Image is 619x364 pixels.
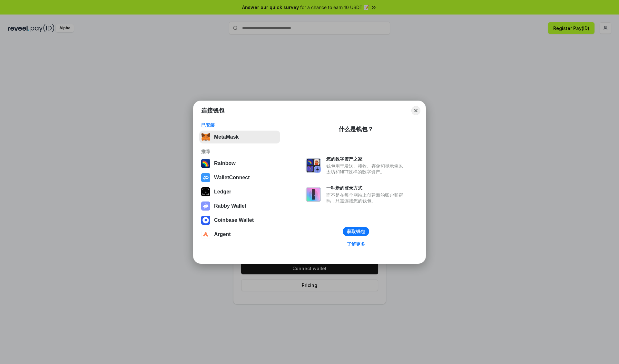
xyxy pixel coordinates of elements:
[201,230,210,239] img: svg+xml,%3Csvg%20width%3D%2228%22%20height%3D%2228%22%20viewBox%3D%220%200%2028%2028%22%20fill%3D...
[326,156,406,162] div: 您的数字资产之家
[199,228,280,241] button: Argent
[306,187,321,202] img: svg+xml,%3Csvg%20xmlns%3D%22http%3A%2F%2Fwww.w3.org%2F2000%2Fsvg%22%20fill%3D%22none%22%20viewBox...
[201,107,224,114] h1: 连接钱包
[214,217,254,223] div: Coinbase Wallet
[326,192,406,204] div: 而不是在每个网站上创建新的账户和密码，只需连接您的钱包。
[201,202,210,211] img: svg+xml,%3Csvg%20xmlns%3D%22http%3A%2F%2Fwww.w3.org%2F2000%2Fsvg%22%20fill%3D%22none%22%20viewBox...
[214,134,239,140] div: MetaMask
[199,131,280,143] button: MetaMask
[214,231,231,237] div: Argent
[199,185,280,198] button: Ledger
[201,216,210,225] img: svg+xml,%3Csvg%20width%3D%2228%22%20height%3D%2228%22%20viewBox%3D%220%200%2028%2028%22%20fill%3D...
[201,159,210,168] img: svg+xml,%3Csvg%20width%3D%22120%22%20height%3D%22120%22%20viewBox%3D%220%200%20120%20120%22%20fil...
[343,240,369,248] a: 了解更多
[201,122,278,128] div: 已安装
[347,241,365,247] div: 了解更多
[214,175,250,181] div: WalletConnect
[339,125,373,133] div: 什么是钱包？
[201,187,210,196] img: svg+xml,%3Csvg%20xmlns%3D%22http%3A%2F%2Fwww.w3.org%2F2000%2Fsvg%22%20width%3D%2228%22%20height%3...
[199,200,280,212] button: Rabby Wallet
[199,171,280,184] button: WalletConnect
[201,173,210,182] img: svg+xml,%3Csvg%20width%3D%2228%22%20height%3D%2228%22%20viewBox%3D%220%200%2028%2028%22%20fill%3D...
[411,106,420,115] button: Close
[201,149,278,154] div: 推荐
[201,133,210,142] img: svg+xml,%3Csvg%20fill%3D%22none%22%20height%3D%2233%22%20viewBox%3D%220%200%2035%2033%22%20width%...
[343,227,369,236] button: 获取钱包
[214,189,231,195] div: Ledger
[199,157,280,170] button: Rainbow
[214,161,236,166] div: Rainbow
[326,163,406,175] div: 钱包用于发送、接收、存储和显示像以太坊和NFT这样的数字资产。
[214,203,246,209] div: Rabby Wallet
[347,229,365,234] div: 获取钱包
[306,158,321,173] img: svg+xml,%3Csvg%20xmlns%3D%22http%3A%2F%2Fwww.w3.org%2F2000%2Fsvg%22%20fill%3D%22none%22%20viewBox...
[199,214,280,227] button: Coinbase Wallet
[326,185,406,191] div: 一种新的登录方式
